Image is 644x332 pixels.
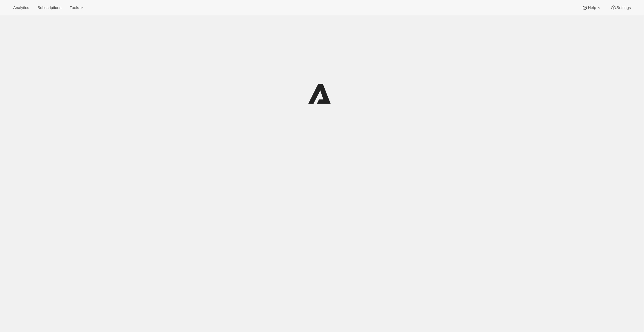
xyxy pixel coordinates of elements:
[70,5,79,10] span: Tools
[578,4,605,12] button: Help
[13,5,29,10] span: Analytics
[616,5,631,10] span: Settings
[66,4,88,12] button: Tools
[34,4,65,12] button: Subscriptions
[588,5,596,10] span: Help
[37,5,61,10] span: Subscriptions
[10,4,33,12] button: Analytics
[607,4,634,12] button: Settings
